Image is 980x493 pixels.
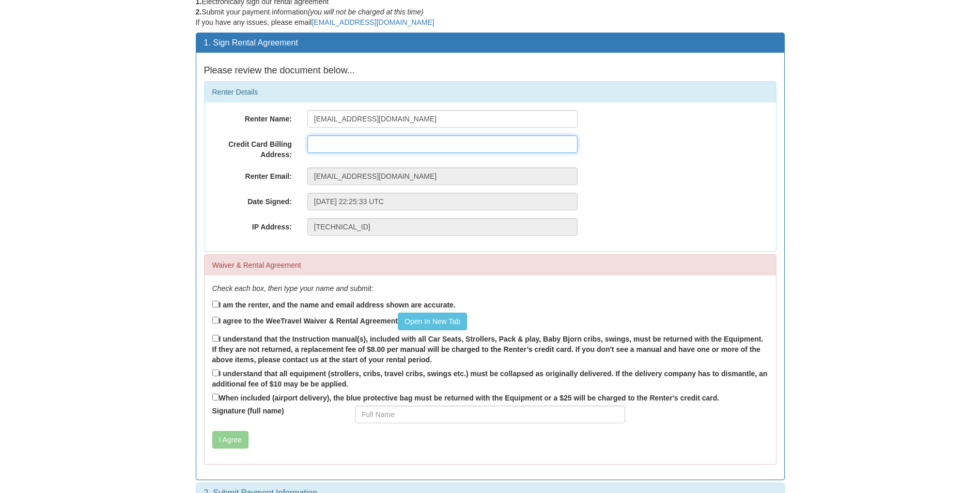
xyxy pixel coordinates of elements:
label: When included (airport delivery), the blue protective bag must be returned with the Equipment or ... [212,392,720,403]
label: Renter Name: [205,110,300,124]
div: Renter Details [205,82,776,102]
label: Date Signed: [205,193,300,207]
a: Open In New Tab [398,313,467,330]
strong: 2. [196,8,202,16]
input: I am the renter, and the name and email address shown are accurate. [212,301,219,307]
label: Credit Card Billing Address: [205,135,300,160]
label: IP Address: [205,218,300,232]
input: I understand that all equipment (strollers, cribs, travel cribs, swings etc.) must be collapsed a... [212,369,219,376]
label: Signature (full name) [205,406,348,416]
a: [EMAIL_ADDRESS][DOMAIN_NAME] [312,18,434,26]
div: Waiver & Rental Agreement [205,255,776,275]
input: I agree to the WeeTravel Waiver & Rental AgreementOpen In New Tab [212,317,219,323]
em: (you will not be charged at this time) [308,8,424,16]
h3: 1. Sign Rental Agreement [204,38,776,48]
input: When included (airport delivery), the blue protective bag must be returned with the Equipment or ... [212,394,219,400]
label: I understand that the Instruction manual(s), included with all Car Seats, Strollers, Pack & play,... [212,333,768,365]
label: I am the renter, and the name and email address shown are accurate. [212,299,456,310]
h4: Please review the document below... [204,66,776,76]
em: Check each box, then type your name and submit: [212,284,374,292]
button: I Agree [212,431,248,449]
label: Renter Email: [205,167,300,181]
input: Full Name [355,406,625,423]
label: I understand that all equipment (strollers, cribs, travel cribs, swings etc.) must be collapsed a... [212,367,768,389]
label: I agree to the WeeTravel Waiver & Rental Agreement [212,313,467,330]
input: I understand that the Instruction manual(s), included with all Car Seats, Strollers, Pack & play,... [212,335,219,342]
